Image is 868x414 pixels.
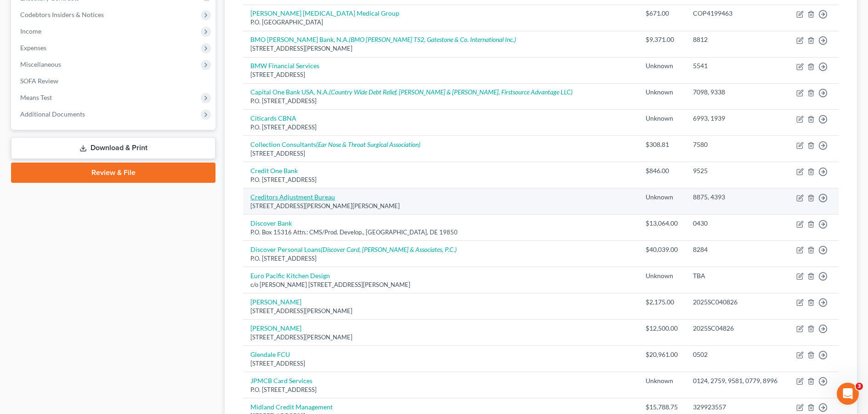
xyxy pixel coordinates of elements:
div: 6993, 1939 [693,114,781,123]
div: [STREET_ADDRESS] [250,70,630,79]
div: $12,500.00 [646,324,678,333]
iframe: Intercom live chat [837,383,859,405]
div: Unknown [646,271,678,280]
div: 8284 [693,245,781,254]
div: Unknown [646,376,678,385]
div: Unknown [646,114,678,123]
div: P.O. Box 15316 Attn.: CMS/Prod. Develop., [GEOGRAPHIC_DATA], DE 19850 [250,228,630,237]
div: [STREET_ADDRESS][PERSON_NAME] [250,307,630,315]
div: P.O. [GEOGRAPHIC_DATA] [250,18,630,27]
a: Capital One Bank USA, N.A.(Country Wide Debt Relief, [PERSON_NAME] & [PERSON_NAME], Firstsource A... [250,88,573,96]
i: (BMO [PERSON_NAME] TS2, Gatestone & Co. International Inc.) [349,35,516,43]
a: SOFA Review [13,73,216,89]
a: Discover Personal Loans(Discover Card, [PERSON_NAME] & Associates, P.C.) [250,245,457,253]
div: 2025SC040826 [693,297,781,307]
div: 7580 [693,140,781,149]
a: Download & Print [11,137,216,159]
span: Codebtors Insiders & Notices [20,11,104,18]
div: Unknown [646,61,678,70]
div: P.O. [STREET_ADDRESS] [250,97,630,105]
span: Means Test [20,93,52,101]
a: [PERSON_NAME] [250,324,301,332]
a: Review & File [11,163,216,183]
a: Midland Credit Management [250,403,333,411]
div: P.O. [STREET_ADDRESS] [250,385,630,394]
div: $846.00 [646,166,678,175]
div: c/o [PERSON_NAME] [STREET_ADDRESS][PERSON_NAME] [250,280,630,289]
span: 3 [856,383,863,390]
div: 8875, 4393 [693,192,781,202]
a: Euro Pacific Kitchen Design [250,272,330,280]
div: 0124, 2759, 9581, 0779, 8996 [693,376,781,385]
div: $40,039.00 [646,245,678,254]
div: [STREET_ADDRESS] [250,359,630,368]
div: 9525 [693,166,781,175]
a: Glendale FCU [250,350,290,358]
div: $13,064.00 [646,219,678,228]
div: 8812 [693,35,781,44]
div: $308.81 [646,140,678,149]
div: COP4199463 [693,9,781,18]
div: 5541 [693,61,781,70]
div: Unknown [646,87,678,97]
div: [STREET_ADDRESS][PERSON_NAME] [250,333,630,342]
a: Citicards CBNA [250,114,296,122]
div: [STREET_ADDRESS][PERSON_NAME][PERSON_NAME] [250,202,630,210]
div: 2025SC04826 [693,324,781,333]
div: TBA [693,271,781,280]
a: [PERSON_NAME] [250,298,301,306]
div: $2,175.00 [646,297,678,307]
span: Expenses [20,44,46,52]
span: Miscellaneous [20,60,61,68]
div: 0430 [693,219,781,228]
span: Income [20,27,41,35]
div: 0502 [693,350,781,359]
i: (Discover Card, [PERSON_NAME] & Associates, P.C.) [321,245,457,253]
a: BMW Financial Services [250,62,319,70]
div: 7098, 9338 [693,87,781,97]
div: [STREET_ADDRESS][PERSON_NAME] [250,44,630,53]
div: $9,371.00 [646,35,678,44]
a: Discover Bank [250,219,292,227]
a: Collection Consultants(Ear Nose & Throat Surgical Association) [250,140,420,148]
div: P.O. [STREET_ADDRESS] [250,254,630,263]
div: 329923557 [693,402,781,412]
a: [PERSON_NAME] [MEDICAL_DATA] Medical Group [250,9,399,17]
a: JPMCB Card Services [250,377,312,385]
i: (Country Wide Debt Relief, [PERSON_NAME] & [PERSON_NAME], Firstsource Advantage LLC) [329,88,573,96]
div: $671.00 [646,9,678,18]
a: Credit One Bank [250,167,298,175]
span: Additional Documents [20,110,85,118]
div: P.O. [STREET_ADDRESS] [250,175,630,184]
div: P.O. [STREET_ADDRESS] [250,123,630,132]
div: $20,961.00 [646,350,678,359]
a: Creditors Adjustment Bureau [250,193,335,201]
a: BMO [PERSON_NAME] Bank, N.A.(BMO [PERSON_NAME] TS2, Gatestone & Co. International Inc.) [250,35,516,43]
div: Unknown [646,192,678,202]
i: (Ear Nose & Throat Surgical Association) [316,140,420,148]
span: SOFA Review [20,77,58,85]
div: $15,788.75 [646,402,678,412]
div: [STREET_ADDRESS] [250,149,630,158]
